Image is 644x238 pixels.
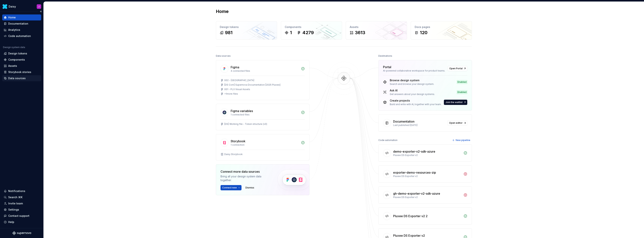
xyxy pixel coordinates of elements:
a: Invite team [2,200,41,206]
div: Create projects [390,99,441,102]
div: Search ⌘K [8,195,22,199]
a: Storybook stories [2,69,41,75]
button: New pipeline [451,138,472,143]
div: Settings [8,208,19,212]
div: Ask AI [390,89,435,92]
div: 1 connection [231,143,299,146]
span: Open editor [449,121,463,124]
div: Enabled [457,80,467,84]
div: Design system data [3,46,25,49]
a: Components [2,57,41,63]
a: Settings [2,207,41,213]
div: 001 - PLX Visual Assets [224,88,250,91]
div: Figma [231,65,239,69]
a: Assets [2,63,41,69]
a: Design tokens981 [216,21,277,40]
div: Contact support [8,214,29,218]
div: Destinations [378,53,392,59]
a: Home [2,14,41,20]
div: Pluxee DS Exporter v2 [393,175,461,178]
div: [DS Com] Supernova Documentation [2025 Pluxee] [224,83,280,86]
div: 3613 [355,30,365,36]
span: New pipeline [456,139,470,142]
div: Portal [383,65,391,69]
div: Get answers about your design systems. [390,93,435,96]
div: J [38,5,40,8]
a: Figma4 connected files002 - [GEOGRAPHIC_DATA][DS Com] Supernova Documentation [2025 Pluxee]001 - ... [216,60,309,100]
div: + 1 more files [224,92,238,95]
div: Pluxee DS Exporter v2 2 [393,214,428,218]
div: Connect more data sources [221,169,271,174]
div: Assets [8,64,17,68]
div: Help [8,220,14,224]
button: Collapse sidebar [38,9,43,14]
div: Daisy [9,5,16,8]
div: Documentation [393,119,414,124]
div: 4 connected files [231,69,299,72]
div: Assets [350,25,403,29]
a: Data sources [2,75,41,81]
button: DaisyJ [1,2,43,11]
a: Open Portal [448,66,467,71]
a: Figma variables1 connected files[DS] Working file - Token structure (v0) [216,104,309,130]
div: Storybook [231,139,245,143]
div: AI-powered collaborative workspace for product teams. [383,69,445,72]
div: exporter-demo-resources-zip [393,170,436,175]
div: Code automation [378,138,397,143]
a: Open editor [447,120,467,126]
button: Contact support [2,213,41,219]
div: Storybook stories [8,70,31,74]
div: 1 [290,30,292,36]
div: Pluxee DS Exporter v2 [393,196,461,199]
a: Code automation [2,33,41,39]
div: Design tokens [8,52,27,55]
img: 8442b5b3-d95e-456d-8131-d61e917d6403.png [3,4,7,9]
button: Join the waitlist [444,100,467,105]
div: Design tokens [220,25,273,29]
div: Documentation [8,22,28,26]
div: Invite team [8,202,23,205]
a: Design tokens [2,50,41,56]
a: Docs pages120 [411,21,472,40]
div: Analytics [8,28,20,32]
a: Analytics [2,27,41,33]
div: Docs pages [415,25,468,29]
div: gh-demo-exporter-v2-sdk-azure [393,191,440,196]
a: Documentation [2,21,41,27]
button: Help [2,219,41,225]
a: Assets3613 [346,21,407,40]
button: Notifications [2,188,41,194]
button: Dismiss [244,185,256,190]
div: Home [8,16,16,19]
div: Browse design system [390,78,434,82]
span: Connect new [222,186,237,189]
div: Data sources [8,76,26,80]
div: Last published [DATE] [393,124,445,127]
div: Notifications [8,189,25,193]
div: demo-exporter-v2-sdk-azure [393,149,435,154]
span: Dismiss [245,186,254,189]
div: [DS] Working file - Token structure (v0) [224,123,267,126]
span: Open Portal [449,67,463,70]
a: Storybook1 connectionDaisy Storybook [216,134,309,160]
div: Data sources [216,53,231,59]
div: Figma variables [231,109,253,113]
h2: Home [216,8,229,14]
div: Build and write with AI, together with your team. [390,103,441,106]
span: Join the waitlist [446,101,463,104]
a: Components14279 [281,21,342,40]
div: Search and browse your design system. [390,83,434,86]
div: Enabled [457,90,467,94]
div: 002 - [GEOGRAPHIC_DATA] [224,79,254,82]
button: Search ⌘K [2,194,41,200]
svg: Supernova Logo [12,231,31,235]
div: Bring all your design system data together. [221,175,271,182]
div: 120 [420,30,427,36]
div: Code automation [8,34,31,38]
div: Components [285,25,338,29]
div: Daisy Storybook [224,153,243,156]
button: Connect new [221,185,241,190]
div: Components [8,58,25,62]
